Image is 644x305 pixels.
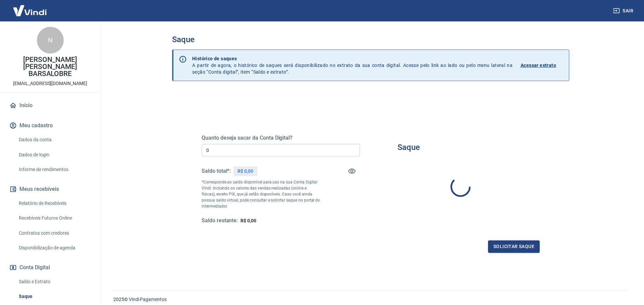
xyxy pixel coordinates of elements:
[129,297,167,302] a: Vindi Pagamentos
[488,240,540,253] button: Solicitar saque
[37,27,64,54] div: N
[202,179,320,209] p: *Corresponde ao saldo disponível para uso na sua Conta Digital Vindi. Incluindo os valores das ve...
[8,118,92,133] button: Meu cadastro
[8,0,52,21] img: Vindi
[16,163,92,176] a: Informe de rendimentos
[521,55,563,75] a: Acessar extrato
[521,62,556,69] p: Acessar extrato
[16,241,92,255] a: Disponibilização de agenda
[237,168,253,175] p: R$ 0,00
[8,260,92,275] button: Conta Digital
[202,168,231,174] h5: Saldo total*:
[113,296,628,303] p: 2025 ©
[192,55,513,62] p: Histórico de saques
[240,218,256,223] span: R$ 0,00
[202,135,360,141] h5: Quanto deseja sacar da Conta Digital?
[16,197,92,210] a: Relatório de Recebíveis
[172,35,569,44] h3: Saque
[16,290,92,303] a: Saque
[16,148,92,162] a: Dados de login
[8,98,92,113] a: Início
[16,226,92,240] a: Contratos com credores
[16,211,92,225] a: Recebíveis Futuros Online
[5,56,95,77] p: [PERSON_NAME] [PERSON_NAME] BARSALOBRE
[13,80,87,87] p: [EMAIL_ADDRESS][DOMAIN_NAME]
[192,55,513,75] p: A partir de agora, o histórico de saques será disponibilizado no extrato da sua conta digital. Ac...
[16,275,92,289] a: Saldo e Extrato
[397,143,420,152] h3: Saque
[612,5,636,17] button: Sair
[202,217,238,224] h5: Saldo restante:
[8,182,92,197] button: Meus recebíveis
[16,133,92,147] a: Dados da conta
